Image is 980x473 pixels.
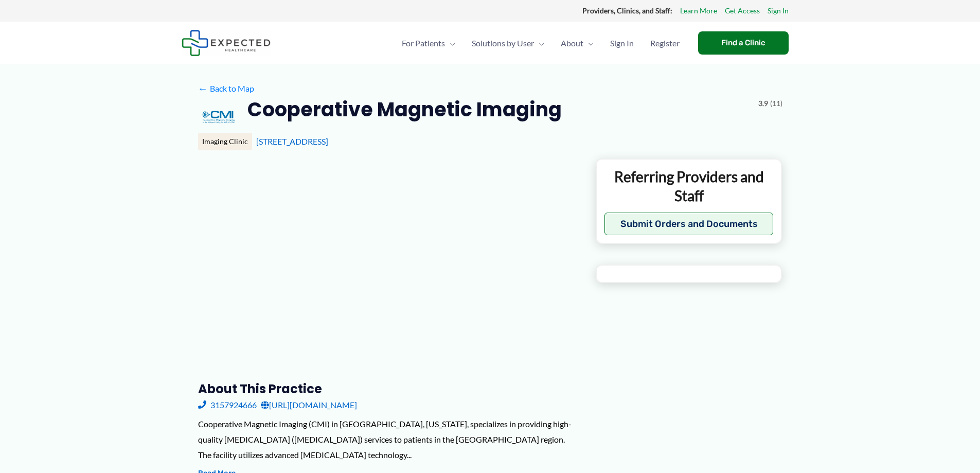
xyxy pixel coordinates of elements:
img: Expected Healthcare Logo - side, dark font, small [182,30,271,56]
button: Submit Orders and Documents [604,213,774,235]
a: Solutions by UserMenu Toggle [464,25,553,61]
a: Register [642,25,688,61]
span: Menu Toggle [583,25,594,61]
span: ← [198,83,208,93]
h3: About this practice [198,381,579,397]
a: ←Back to Map [198,81,254,96]
a: Sign In [768,4,789,17]
a: 3157924666 [198,397,257,413]
a: [STREET_ADDRESS] [256,136,328,146]
h2: Cooperative Magnetic Imaging [247,97,562,122]
span: (11) [770,97,782,110]
div: Cooperative Magnetic Imaging (CMI) in [GEOGRAPHIC_DATA], [US_STATE], specializes in providing hig... [198,416,579,462]
span: About [561,25,583,61]
span: Menu Toggle [534,25,544,61]
span: For Patients [402,25,445,61]
span: Menu Toggle [445,25,455,61]
nav: Primary Site Navigation [394,25,688,61]
div: Imaging Clinic [198,133,252,150]
a: Sign In [602,25,642,61]
a: [URL][DOMAIN_NAME] [261,397,357,413]
strong: Providers, Clinics, and Staff: [582,6,672,15]
p: Referring Providers and Staff [604,167,774,205]
span: Register [650,25,680,61]
a: For PatientsMenu Toggle [394,25,464,61]
a: AboutMenu Toggle [553,25,602,61]
span: Sign In [610,25,634,61]
a: Get Access [725,4,760,17]
span: 3.9 [758,97,768,110]
a: Learn More [680,4,717,17]
a: Find a Clinic [698,31,789,55]
span: Solutions by User [472,25,534,61]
